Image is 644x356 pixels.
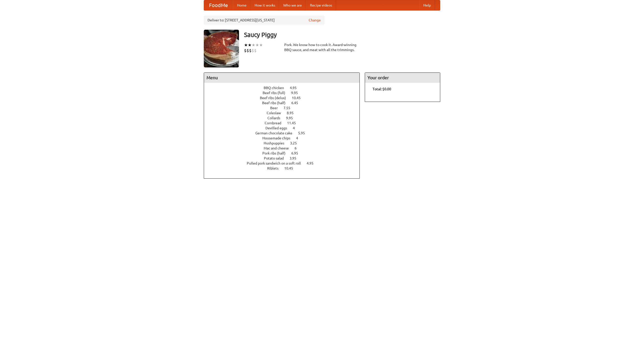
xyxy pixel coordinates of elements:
span: 10.45 [284,166,298,170]
span: Hushpuppies [264,141,289,145]
span: Devilled eggs [265,126,292,130]
div: Pork. We know how to cook it. Award-winning BBQ sauce, and meat with all the trimmings. [284,42,360,52]
span: Beef ribs (half) [262,101,291,105]
h3: Saucy Piggy [244,30,440,40]
img: angular.jpg [204,30,239,67]
a: Who we are [279,0,306,10]
a: Potato salad 3.95 [264,156,306,160]
span: 8.95 [287,111,299,115]
span: 4 [293,126,300,130]
span: Potato salad [264,156,289,160]
li: $ [254,48,257,53]
span: German chocolate cake [255,131,297,135]
li: ★ [252,42,255,48]
a: Housemade chips 4 [262,136,307,140]
a: Beef ribs (delux) 10.45 [260,96,310,100]
b: Total: $0.00 [373,87,391,91]
span: 9.95 [291,91,303,95]
li: ★ [255,42,259,48]
li: $ [244,48,247,53]
a: German chocolate cake 5.95 [255,131,314,135]
span: 4.95 [307,161,318,165]
a: Hushpuppies 3.25 [264,141,306,145]
span: 10.45 [292,96,306,100]
span: Collards [267,116,285,120]
span: Pulled pork sandwich on a soft roll [247,161,306,165]
span: 4.95 [290,86,302,90]
span: 3.95 [290,156,301,160]
span: Beef ribs (delux) [260,96,291,100]
h4: Your order [365,73,440,83]
span: Beef ribs (full) [263,91,290,95]
a: Beef ribs (full) 9.95 [263,91,307,95]
li: $ [249,48,252,53]
a: Recipe videos [306,0,336,10]
a: Coleslaw 8.95 [267,111,303,115]
li: ★ [259,42,263,48]
span: Housemade chips [262,136,295,140]
span: 6 [295,146,302,150]
li: $ [247,48,249,53]
a: Mac and cheese 6 [264,146,306,150]
a: Beer 7.55 [270,106,300,110]
li: ★ [248,42,252,48]
a: Riblets 10.45 [267,166,302,170]
a: Pulled pork sandwich on a soft roll 4.95 [247,161,323,165]
span: BBQ chicken [264,86,289,90]
a: How it works [251,0,279,10]
span: Beer [270,106,283,110]
a: Home [233,0,251,10]
a: Collards 9.95 [267,116,302,120]
a: FoodMe [204,0,233,10]
span: 5.95 [298,131,310,135]
li: ★ [244,42,248,48]
a: Change [309,18,321,23]
a: Help [419,0,435,10]
span: 9.95 [286,116,298,120]
h4: Menu [204,73,359,83]
a: Devilled eggs 4 [265,126,304,130]
li: $ [252,48,254,53]
span: 7.55 [284,106,295,110]
span: 11.45 [287,121,301,125]
a: Beef ribs (half) 6.45 [262,101,307,105]
span: Mac and cheese [264,146,294,150]
span: Pork ribs (half) [262,151,291,155]
span: Coleslaw [267,111,286,115]
span: 6.95 [291,151,303,155]
a: Pork ribs (half) 6.95 [262,151,307,155]
span: Riblets [267,166,284,170]
span: 4 [296,136,303,140]
div: Deliver to: [STREET_ADDRESS][US_STATE] [204,16,325,25]
span: Cornbread [265,121,286,125]
a: Cornbread 11.45 [265,121,305,125]
span: 6.45 [291,101,303,105]
span: 3.25 [290,141,302,145]
a: BBQ chicken 4.95 [264,86,306,90]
